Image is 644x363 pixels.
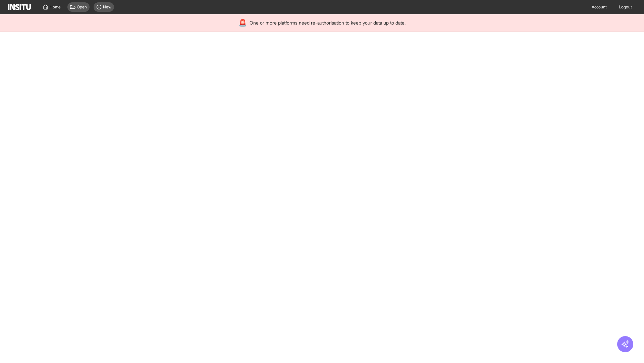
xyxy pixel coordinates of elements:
[250,19,406,26] span: One or more platforms need re-authorisation to keep your data up to date.
[238,18,247,28] div: 🚨
[103,4,111,10] span: New
[50,4,61,10] span: Home
[77,4,87,10] span: Open
[8,4,31,10] img: Logo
